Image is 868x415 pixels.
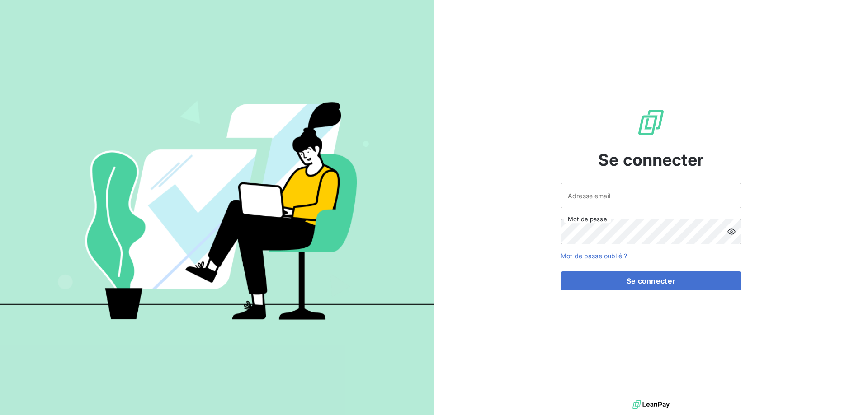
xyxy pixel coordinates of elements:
[561,271,741,290] button: Se connecter
[561,252,627,260] a: Mot de passe oublié ?
[632,398,670,411] img: logo
[637,108,665,137] img: Logo LeanPay
[561,183,741,208] input: placeholder
[598,148,704,172] span: Se connecter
